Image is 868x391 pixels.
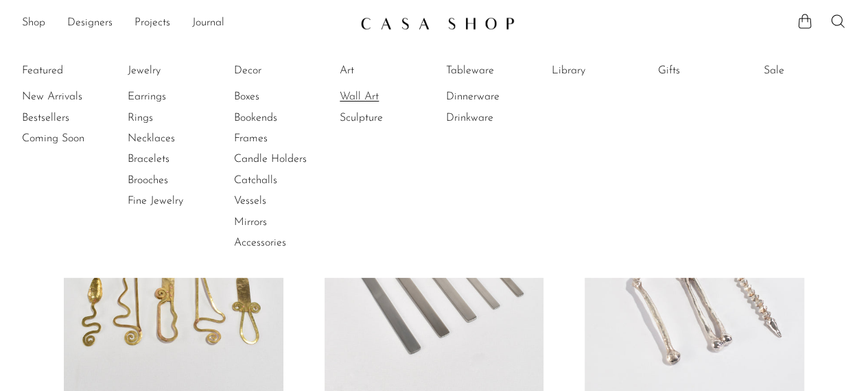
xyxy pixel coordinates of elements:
[234,193,337,209] a: Vessels
[22,89,125,104] a: New Arrivals
[234,110,337,126] a: Bookends
[657,63,760,78] a: Gifts
[128,63,231,78] a: Jewelry
[234,173,337,188] a: Catchalls
[128,110,231,126] a: Rings
[234,152,337,167] a: Candle Holders
[22,12,349,35] nav: Desktop navigation
[340,89,443,104] a: Wall Art
[234,60,337,254] ul: Decor
[657,60,760,86] ul: Gifts
[234,89,337,104] a: Boxes
[128,89,231,104] a: Earrings
[192,14,224,32] a: Journal
[134,14,170,32] a: Projects
[22,110,125,126] a: Bestsellers
[22,14,45,32] a: Shop
[340,60,443,128] ul: Art
[22,12,349,35] ul: NEW HEADER MENU
[234,235,337,250] a: Accessories
[128,173,231,188] a: Brooches
[340,110,443,126] a: Sculpture
[234,131,337,146] a: Frames
[340,63,443,78] a: Art
[552,63,655,78] a: Library
[128,131,231,146] a: Necklaces
[764,63,867,78] a: Sale
[128,152,231,167] a: Bracelets
[67,14,113,32] a: Designers
[446,110,549,126] a: Drinkware
[446,63,549,78] a: Tableware
[128,193,231,209] a: Fine Jewelry
[22,131,125,146] a: Coming Soon
[764,60,867,86] ul: Sale
[234,215,337,230] a: Mirrors
[552,60,655,86] ul: Library
[446,89,549,104] a: Dinnerware
[22,86,125,149] ul: Featured
[446,60,549,128] ul: Tableware
[128,60,231,212] ul: Jewelry
[234,63,337,78] a: Decor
